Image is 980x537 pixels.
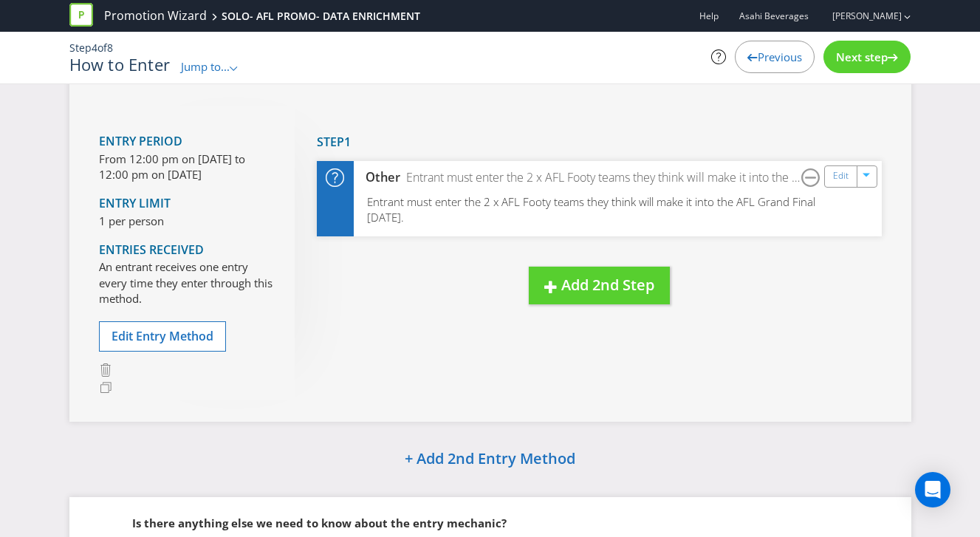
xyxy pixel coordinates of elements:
[833,168,849,185] a: Edit
[99,151,273,183] p: From 12:00 pm on [DATE] to 12:00 pm on [DATE]
[99,213,273,229] p: 1 per person
[818,10,902,22] a: [PERSON_NAME]
[354,169,401,186] div: Other
[561,275,654,295] span: Add 2nd Step
[99,133,182,149] span: Entry Period
[104,7,207,24] a: Promotion Wizard
[112,328,213,344] span: Edit Entry Method
[758,49,802,64] span: Previous
[132,516,507,530] span: Is there anything else we need to know about the entry mechanic?
[529,267,670,304] button: Add 2nd Step
[69,41,92,55] span: Step
[344,134,351,150] span: 1
[739,10,809,22] span: Asahi Beverages
[405,448,575,468] span: + Add 2nd Entry Method
[836,49,888,64] span: Next step
[99,321,226,352] button: Edit Entry Method
[69,55,171,73] h1: How to Enter
[699,10,719,22] a: Help
[92,41,97,55] span: 4
[99,195,171,211] span: Entry Limit
[99,259,273,307] p: An entrant receives one entry every time they enter through this method.
[181,59,230,74] span: Jump to...
[367,194,815,225] span: Entrant must enter the 2 x AFL Footy teams they think will make it into the AFL Grand Final [DATE].
[99,244,273,257] h4: Entries Received
[222,9,420,24] div: SOLO- AFL PROMO- DATA ENRICHMENT
[317,134,344,150] span: Step
[107,41,113,55] span: 8
[915,472,950,507] div: Open Intercom Messenger
[97,41,107,55] span: of
[367,444,613,476] button: + Add 2nd Entry Method
[400,169,801,186] div: Entrant must enter the 2 x AFL Footy teams they think will make it into the AFL Grand Final [DATE].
